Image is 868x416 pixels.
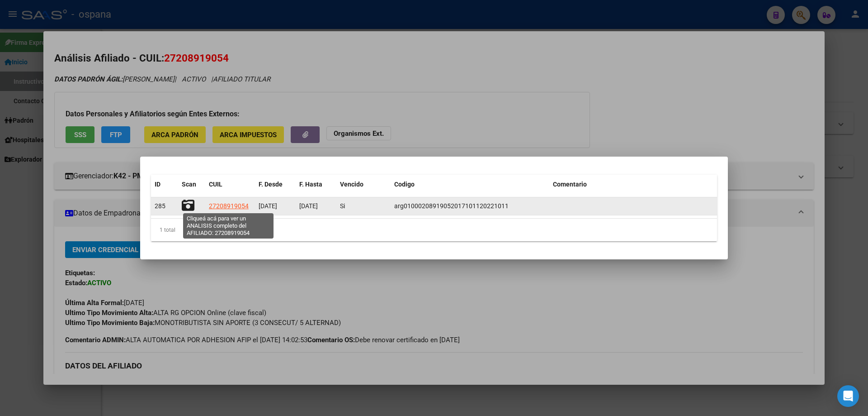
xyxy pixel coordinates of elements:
datatable-header-cell: CUIL [205,175,255,194]
span: 285 [155,202,165,210]
span: Vencido [340,181,363,188]
span: Comentario [553,181,587,188]
datatable-header-cell: Scan [178,175,205,194]
span: Scan [182,181,196,188]
span: [DATE] [259,202,277,210]
span: CUIL [209,181,222,188]
datatable-header-cell: F. Desde [255,175,296,194]
datatable-header-cell: Comentario [549,175,717,194]
span: F. Hasta [299,181,322,188]
span: [DATE] [299,202,318,210]
span: 27208919054 [209,202,249,210]
span: ID [155,181,160,188]
span: Si [340,202,345,210]
datatable-header-cell: Vencido [336,175,391,194]
span: arg01000208919052017101120221011 [394,202,509,210]
datatable-header-cell: Codigo [391,175,549,194]
datatable-header-cell: F. Hasta [296,175,336,194]
div: Open Intercom Messenger [837,385,859,407]
span: Codigo [394,181,415,188]
datatable-header-cell: ID [151,175,178,194]
div: 1 total [151,219,717,241]
span: F. Desde [259,181,283,188]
